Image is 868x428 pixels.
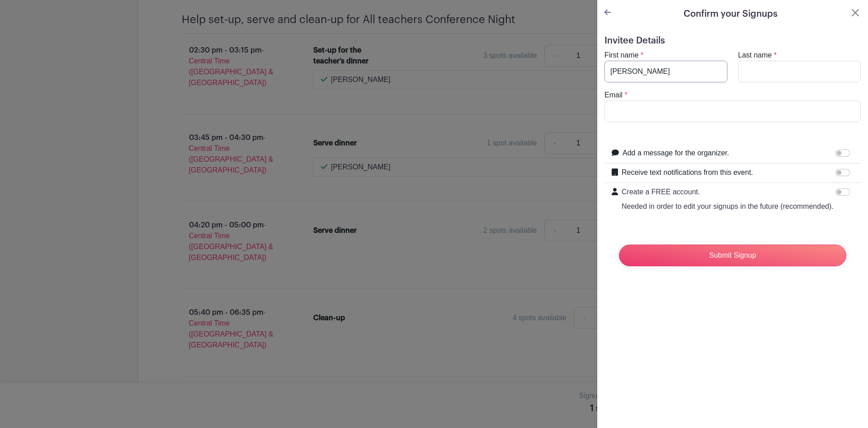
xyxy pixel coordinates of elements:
button: Close [850,7,861,18]
p: Needed in order to edit your signups in the future (recommended). [622,201,834,212]
label: Add a message for the organizer. [623,148,729,159]
h5: Confirm your Signups [684,7,778,21]
p: Create a FREE account. [622,187,834,197]
input: Submit Signup [619,245,846,266]
h5: Invitee Details [604,35,861,46]
label: Receive text notifications from this event. [622,167,753,178]
label: Last name [738,50,772,61]
label: Email [604,90,623,101]
label: First name [604,50,639,61]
